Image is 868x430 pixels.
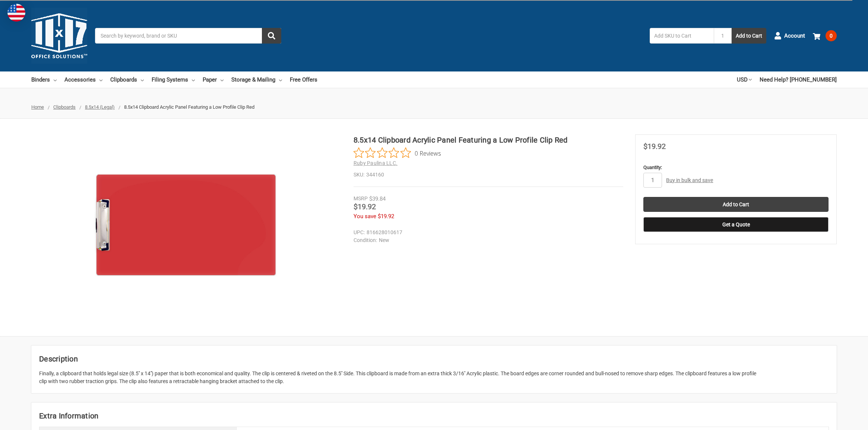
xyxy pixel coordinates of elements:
a: Paper [203,71,224,88]
a: Binders [31,71,57,88]
span: $19.92 [378,213,394,220]
button: Get a Quote [643,217,829,232]
a: Home [31,104,44,110]
a: Accessories [64,71,102,88]
input: Add to Cart [643,197,829,212]
a: 8.5x14 (Legal) [85,104,115,110]
dd: 816628010617 [354,229,620,236]
span: Account [784,32,805,40]
span: $19.92 [643,142,666,151]
dt: UPC: [354,229,365,236]
dt: SKU: [354,171,364,179]
a: Ruby Paulina LLC. [354,160,397,166]
dt: Condition: [354,236,377,244]
span: $39.84 [369,195,386,202]
a: Clipboards [110,71,144,88]
a: Buy in bulk and save [666,177,713,183]
dd: New [354,236,620,244]
a: Need Help? [PHONE_NUMBER] [760,71,837,88]
img: duty and tax information for United States [7,4,25,22]
label: Quantity: [643,164,829,171]
button: Rated 0 out of 5 stars from 0 reviews. Jump to reviews. [354,147,441,159]
iframe: Google Customer Reviews [807,410,868,430]
span: You save [354,213,376,220]
div: MSRP [354,195,368,203]
a: Account [774,26,805,45]
a: Storage & Mailing [231,71,282,88]
span: $19.92 [354,202,376,211]
h1: 8.5x14 Clipboard Acrylic Panel Featuring a Low Profile Clip Red [354,134,623,146]
dd: 344160 [354,171,623,179]
a: Filing Systems [152,71,195,88]
button: Add to Cart [732,28,766,44]
a: USD [737,71,752,88]
h2: Extra Information [39,410,829,421]
img: 11x17.com [31,8,87,64]
span: 0 Reviews [415,147,441,159]
span: 8.5x14 Clipboard Acrylic Panel Featuring a Low Profile Clip Red [124,104,254,110]
a: Free Offers [290,71,317,88]
a: Clipboards [53,104,76,110]
span: 0 [826,30,837,41]
h2: Description [39,353,829,364]
a: 0 [813,26,837,45]
input: Add SKU to Cart [650,28,714,44]
img: 8.5x14 Clipboard Acrylic Panel Featuring a Low Profile Clip Red [93,134,279,321]
div: Finally, a clipboard that holds legal size (8.5'' x 14'') paper that is both economical and quali... [39,370,829,385]
input: Search by keyword, brand or SKU [95,28,281,44]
